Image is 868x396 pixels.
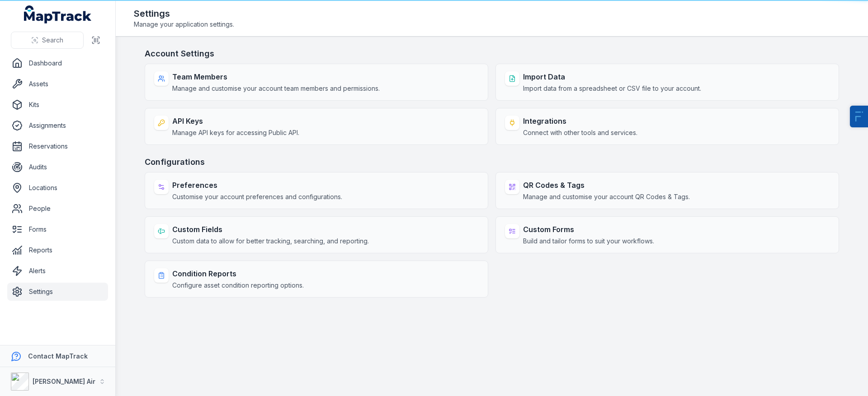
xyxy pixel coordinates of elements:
span: Manage your application settings. [134,20,234,29]
span: Manage and customise your account QR Codes & Tags. [523,192,690,201]
a: Import DataImport data from a spreadsheet or CSV file to your account. [495,64,839,101]
a: Locations [7,179,108,197]
a: Custom FormsBuild and tailor forms to suit your workflows. [495,216,839,253]
a: Condition ReportsConfigure asset condition reporting options. [145,261,488,298]
strong: Contact MapTrack [28,352,88,360]
span: Custom data to allow for better tracking, searching, and reporting. [172,237,369,246]
span: Search [42,36,63,45]
h3: Configurations [145,156,839,168]
strong: Import Data [523,71,701,82]
a: People [7,200,108,218]
h3: Account Settings [145,47,839,60]
a: IntegrationsConnect with other tools and services. [495,108,839,145]
span: Manage and customise your account team members and permissions. [172,84,380,93]
a: PreferencesCustomise your account preferences and configurations. [145,172,488,209]
span: Configure asset condition reporting options. [172,281,304,290]
strong: Integrations [523,116,637,126]
strong: Team Members [172,71,380,82]
strong: Condition Reports [172,268,304,279]
a: Assignments [7,116,108,135]
a: Assets [7,75,108,93]
span: Import data from a spreadsheet or CSV file to your account. [523,84,701,93]
strong: Custom Fields [172,224,369,235]
a: MapTrack [24,5,92,23]
a: API KeysManage API keys for accessing Public API. [145,108,488,145]
strong: [PERSON_NAME] Air [33,377,95,385]
span: Build and tailor forms to suit your workflows. [523,237,654,246]
span: Connect with other tools and services. [523,128,637,137]
a: Reports [7,241,108,259]
span: Customise your account preferences and configurations. [172,192,342,201]
a: QR Codes & TagsManage and customise your account QR Codes & Tags. [495,172,839,209]
strong: Preferences [172,180,342,191]
h2: Settings [134,7,234,20]
a: Team MembersManage and customise your account team members and permissions. [145,64,488,101]
a: Reservations [7,137,108,155]
a: Dashboard [7,54,108,72]
a: Audits [7,158,108,176]
a: Custom FieldsCustom data to allow for better tracking, searching, and reporting. [145,216,488,253]
strong: Custom Forms [523,224,654,235]
a: Alerts [7,262,108,280]
a: Forms [7,220,108,238]
strong: QR Codes & Tags [523,180,690,191]
strong: API Keys [172,116,299,126]
a: Kits [7,96,108,114]
span: Manage API keys for accessing Public API. [172,128,299,137]
button: Search [11,32,84,49]
a: Settings [7,283,108,301]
